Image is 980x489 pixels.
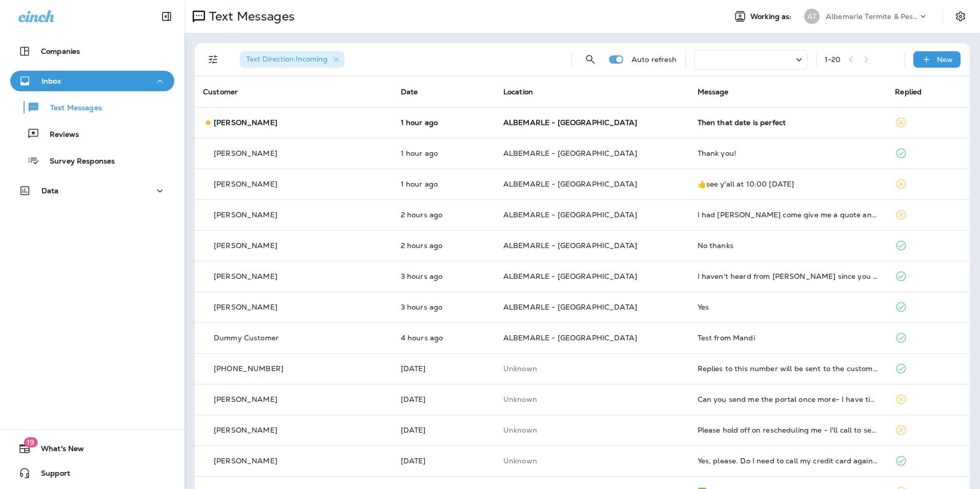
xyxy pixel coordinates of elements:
p: Sep 9, 2025 01:39 PM [401,211,487,219]
p: Albemarle Termite & Pest Control [826,12,918,21]
span: 19 [24,437,37,447]
button: Support [10,463,174,483]
p: [PERSON_NAME] [214,426,277,434]
p: [PERSON_NAME] [214,180,277,188]
div: Can you send me the portal once more- I have time this afternoon and I will get it done for sure-... [698,395,879,403]
span: Location [503,87,533,96]
div: Thank you! [698,149,879,157]
div: Replies to this number will be sent to the customer. You can also choose to call the customer thr... [698,364,879,373]
button: Survey Responses [10,150,174,171]
span: ALBEMARLE - [GEOGRAPHIC_DATA] [503,333,637,342]
div: I haven't heard from Sean since you mentioned this to me on Aug 13th? By the way perhaps we can g... [698,272,879,280]
p: Sep 9, 2025 12:16 PM [401,272,487,280]
p: Sep 9, 2025 02:33 PM [401,118,487,127]
p: Data [42,187,59,195]
p: Sep 9, 2025 02:31 PM [401,149,487,157]
span: ALBEMARLE - [GEOGRAPHIC_DATA] [503,149,637,158]
span: Working as: [750,12,794,21]
p: Aug 29, 2025 09:33 AM [401,395,487,403]
div: I had Ashton Jordan come give me a quote and when I called him to say I wanted the service he nev... [698,211,879,219]
button: Reviews [10,123,174,145]
p: [PERSON_NAME] [214,457,277,465]
div: Then that date is perfect [698,118,879,127]
p: Sep 9, 2025 12:59 PM [401,241,487,250]
p: Text Messages [40,104,102,113]
p: [PERSON_NAME] [214,211,277,219]
p: Companies [41,47,80,55]
div: Test from Mandi [698,334,879,342]
span: Date [401,87,418,96]
p: This customer does not have a last location and the phone number they messaged is not assigned to... [503,426,681,434]
span: Text Direction : Incoming [246,54,328,64]
p: Auto refresh [631,55,677,64]
p: This customer does not have a last location and the phone number they messaged is not assigned to... [503,364,681,373]
p: Text Messages [205,9,295,24]
span: ALBEMARLE - [GEOGRAPHIC_DATA] [503,272,637,281]
div: Yes, please. Do I need to call my credit card again so you have it on file? [698,457,879,465]
button: 19What's New [10,438,174,459]
button: Settings [951,7,970,26]
span: ALBEMARLE - [GEOGRAPHIC_DATA] [503,179,637,189]
p: Survey Responses [39,157,115,167]
p: Aug 21, 2025 03:55 PM [401,426,487,434]
p: New [937,55,953,64]
p: [PERSON_NAME] [214,395,277,403]
button: Text Messages [10,96,174,118]
span: ALBEMARLE - [GEOGRAPHIC_DATA] [503,210,637,219]
p: Sep 9, 2025 12:15 PM [401,303,487,311]
span: Customer [203,87,238,96]
button: Collapse Sidebar [152,6,181,27]
p: This customer does not have a last location and the phone number they messaged is not assigned to... [503,395,681,403]
div: 👍see y'all at 10:00 next Tuesday [698,180,879,188]
p: Sep 5, 2025 09:26 AM [401,364,487,373]
span: ALBEMARLE - [GEOGRAPHIC_DATA] [503,241,637,250]
p: [PERSON_NAME] [214,118,277,127]
p: [PERSON_NAME] [214,149,277,157]
div: 1 - 20 [825,55,841,64]
p: Sep 9, 2025 11:23 AM [401,334,487,342]
div: Please hold off on rescheduling me - I'll call to set up my appointment at a later time, thanks! [698,426,879,434]
p: Sep 9, 2025 02:04 PM [401,180,487,188]
button: Filters [203,49,223,70]
button: Companies [10,41,174,62]
p: Dummy Customer [214,334,279,342]
div: No thanks [698,241,879,250]
span: ALBEMARLE - [GEOGRAPHIC_DATA] [503,118,637,127]
p: [PHONE_NUMBER] [214,364,283,373]
button: Search Messages [580,49,601,70]
p: [PERSON_NAME] [214,303,277,311]
span: What's New [31,444,84,457]
button: Inbox [10,71,174,91]
p: Aug 18, 2025 08:49 AM [401,457,487,465]
p: [PERSON_NAME] [214,241,277,250]
span: Message [698,87,729,96]
span: ALBEMARLE - [GEOGRAPHIC_DATA] [503,302,637,312]
span: Support [31,469,70,481]
button: Data [10,180,174,201]
p: Reviews [39,130,79,140]
span: Replied [895,87,922,96]
div: AT [804,9,820,24]
div: Yes [698,303,879,311]
p: [PERSON_NAME] [214,272,277,280]
p: This customer does not have a last location and the phone number they messaged is not assigned to... [503,457,681,465]
p: Inbox [42,77,61,85]
div: Text Direction:Incoming [240,51,344,68]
